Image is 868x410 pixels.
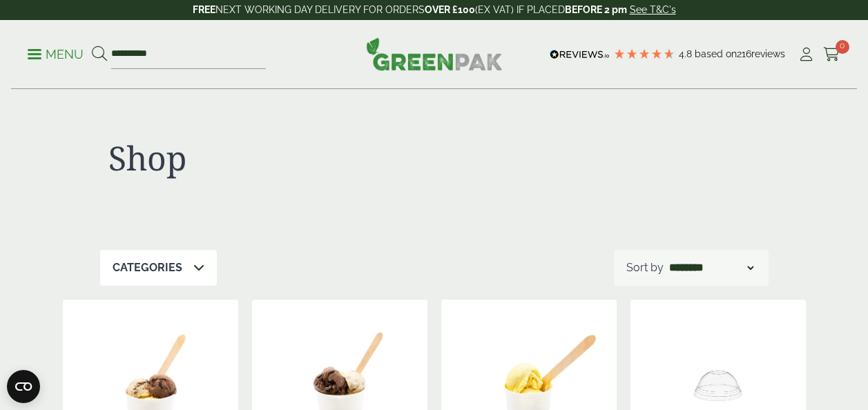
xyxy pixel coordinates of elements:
span: reviews [751,48,785,59]
a: See T&C's [630,4,676,15]
span: Based on [695,48,737,59]
button: Open CMP widget [7,370,40,403]
a: Menu [28,46,84,60]
img: GreenPak Supplies [366,37,503,70]
div: 4.79 Stars [613,48,675,60]
span: 4.8 [679,48,695,59]
i: My Account [798,48,815,61]
span: 216 [737,48,751,59]
i: Cart [823,48,840,61]
h1: Shop [108,138,426,178]
img: REVIEWS.io [550,50,610,59]
strong: FREE [193,4,215,15]
span: 0 [836,40,849,54]
p: Sort by [626,260,664,276]
p: Menu [28,46,84,63]
a: 0 [823,44,840,65]
p: Categories [113,260,182,276]
strong: OVER £100 [425,4,475,15]
strong: BEFORE 2 pm [565,4,627,15]
select: Shop order [666,260,756,276]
